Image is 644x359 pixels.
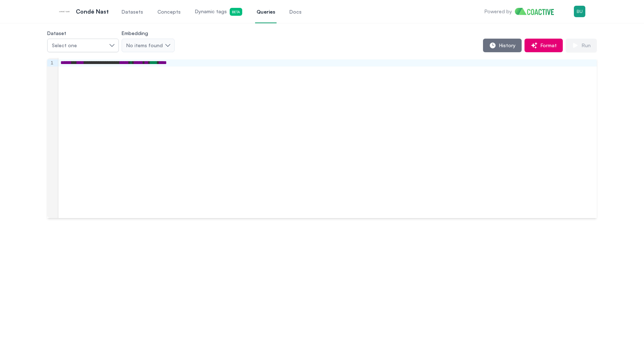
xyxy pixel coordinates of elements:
span: History [496,42,516,49]
span: Format [538,42,557,49]
button: History [483,39,522,52]
button: Format [525,39,563,52]
p: Condé Nast [76,7,109,16]
button: Run [566,39,597,52]
label: Embedding [122,30,148,36]
span: Beta [230,8,242,16]
label: Dataset [47,30,66,36]
span: Datasets [122,8,143,15]
span: No items found [126,42,163,49]
img: Home [515,8,560,15]
span: Run [579,42,591,49]
span: Dynamic tags [195,8,242,16]
button: Select one [47,39,119,52]
img: Menu for the logged in user [574,6,585,17]
span: Queries [257,8,275,15]
span: Concepts [157,8,181,15]
button: No items found [122,39,175,52]
span: Select one [52,42,77,49]
img: Condé Nast [59,6,70,17]
div: 1 [47,59,54,67]
p: Powered by [484,8,512,15]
